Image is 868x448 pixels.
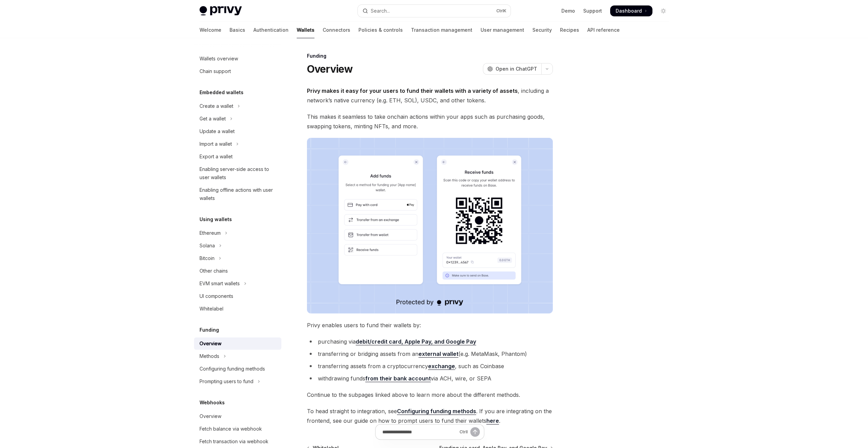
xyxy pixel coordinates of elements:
a: Fetch balance via webhook [194,423,281,435]
div: Other chains [200,267,228,275]
a: debit/credit card, Apple Pay, and Google Pay [356,338,476,345]
div: Overview [200,412,221,420]
h5: Funding [200,326,219,334]
h1: Overview [307,63,353,75]
li: purchasing via [307,337,553,346]
a: API reference [587,22,620,38]
a: Wallets overview [194,53,281,65]
a: Enabling offline actions with user wallets [194,184,281,204]
span: This makes it seamless to take onchain actions within your apps such as purchasing goods, swappin... [307,112,553,131]
a: Connectors [323,22,350,38]
a: Support [583,8,602,14]
div: EVM smart wallets [200,279,240,288]
button: Toggle Bitcoin section [194,252,281,264]
div: Methods [200,352,219,360]
div: Solana [200,242,215,250]
div: Prompting users to fund [200,377,253,386]
div: Wallets overview [200,55,238,63]
span: Privy enables users to fund their wallets by: [307,320,553,330]
a: Configuring funding methods [397,408,476,415]
button: Toggle Get a wallet section [194,113,281,125]
a: Basics [230,22,245,38]
a: Wallets [297,22,314,38]
div: Create a wallet [200,102,233,110]
a: Demo [561,8,575,14]
div: Overview [200,339,221,348]
a: Update a wallet [194,125,281,138]
li: transferring assets from a cryptocurrency , such as Coinbase [307,361,553,371]
li: transferring or bridging assets from an (e.g. MetaMask, Phantom) [307,349,553,359]
div: Ethereum [200,229,221,237]
div: Configuring funding methods [200,365,265,373]
button: Toggle Ethereum section [194,227,281,239]
div: Search... [371,7,390,15]
a: Authentication [253,22,289,38]
div: Enabling server-side access to user wallets [200,165,277,182]
a: external wallet [418,350,458,358]
span: Ctrl K [496,8,506,14]
span: To head straight to integration, see . If you are integrating on the frontend, see our guide on h... [307,406,553,425]
button: Send message [470,427,480,437]
input: Ask a question... [382,424,457,439]
a: Fetch transaction via webhook [194,435,281,448]
a: here [486,417,499,424]
div: Chain support [200,67,231,75]
div: Funding [307,53,553,59]
a: User management [481,22,524,38]
li: withdrawing funds via ACH, wire, or SEPA [307,374,553,383]
button: Toggle dark mode [658,5,669,16]
a: Policies & controls [358,22,403,38]
button: Toggle Create a wallet section [194,100,281,112]
a: Overview [194,337,281,350]
button: Open in ChatGPT [483,63,541,75]
a: Overview [194,410,281,422]
a: Transaction management [411,22,472,38]
a: Welcome [200,22,221,38]
span: Open in ChatGPT [496,66,537,72]
button: Open search [358,5,511,17]
a: Security [532,22,552,38]
button: Toggle Prompting users to fund section [194,375,281,388]
div: Update a wallet [200,127,235,135]
h5: Using wallets [200,215,232,223]
button: Toggle Solana section [194,240,281,252]
a: exchange [428,363,455,370]
div: Whitelabel [200,305,223,313]
img: images/Funding.png [307,138,553,314]
span: Continue to the subpages linked above to learn more about the different methods. [307,390,553,400]
strong: external wallet [418,350,458,357]
a: Enabling server-side access to user wallets [194,163,281,184]
span: , including a network’s native currency (e.g. ETH, SOL), USDC, and other tokens. [307,86,553,105]
div: UI components [200,292,233,300]
button: Toggle Methods section [194,350,281,362]
h5: Webhooks [200,399,225,407]
strong: Privy makes it easy for your users to fund their wallets with a variety of assets [307,87,518,94]
button: Toggle Import a wallet section [194,138,281,150]
button: Toggle EVM smart wallets section [194,277,281,290]
a: UI components [194,290,281,302]
span: Dashboard [616,8,642,14]
div: Export a wallet [200,153,233,161]
a: Chain support [194,65,281,77]
a: Other chains [194,265,281,277]
img: light logo [200,6,242,16]
div: Fetch transaction via webhook [200,437,268,446]
div: Bitcoin [200,254,215,262]
a: from their bank account [365,375,431,382]
a: Recipes [560,22,579,38]
a: Whitelabel [194,303,281,315]
a: Export a wallet [194,150,281,163]
a: Configuring funding methods [194,363,281,375]
div: Fetch balance via webhook [200,425,262,433]
div: Import a wallet [200,140,232,148]
div: Get a wallet [200,115,226,123]
div: Enabling offline actions with user wallets [200,186,277,202]
a: Dashboard [610,5,652,16]
h5: Embedded wallets [200,88,244,97]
